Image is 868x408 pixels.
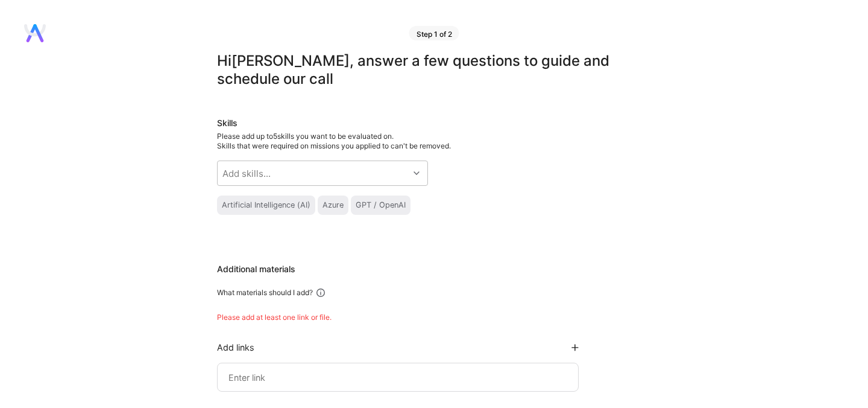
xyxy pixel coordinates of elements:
[217,342,254,353] div: Add links
[217,313,639,322] div: Please add at least one link or file.
[217,141,451,150] span: Skills that were required on missions you applied to can't be removed.
[217,132,639,151] div: Please add up to 5 skills you want to be evaluated on.
[356,200,406,210] div: GPT / OpenAI
[222,167,271,180] div: Add skills...
[414,170,420,176] i: icon Chevron
[227,370,568,384] input: Enter link
[222,200,310,210] div: Artificial Intelligence (AI)
[322,200,344,210] div: Azure
[315,287,326,298] i: icon Info
[217,117,639,129] div: Skills
[217,52,639,88] div: Hi [PERSON_NAME] , answer a few questions to guide and schedule our call
[409,26,459,40] div: Step 1 of 2
[217,263,639,275] div: Additional materials
[571,344,579,351] i: icon PlusBlackFlat
[217,288,313,298] div: What materials should I add?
